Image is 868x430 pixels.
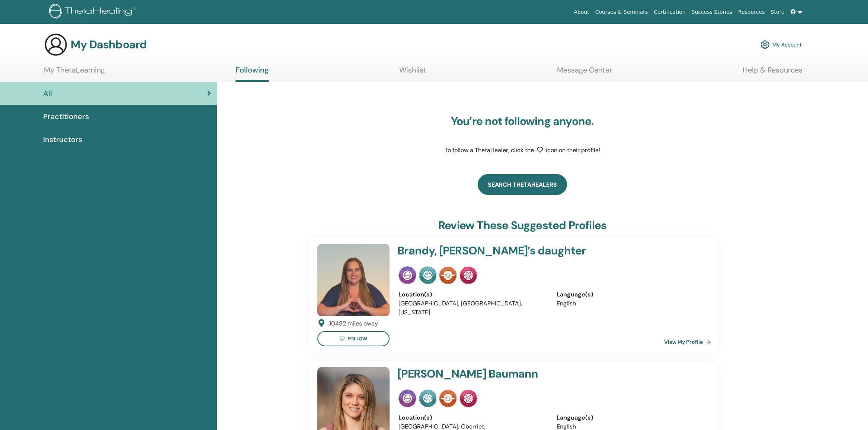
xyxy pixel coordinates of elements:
[557,299,704,308] li: English
[398,299,545,317] li: [GEOGRAPHIC_DATA], [GEOGRAPHIC_DATA], [US_STATE]
[429,146,615,155] p: To follow a ThetaHealer, click the icon on their profile!
[236,65,269,82] a: Following
[429,115,615,128] h3: You’re not following anyone.
[760,36,802,53] a: My Account
[768,5,788,19] a: Store
[43,134,82,145] span: Instructors
[760,38,769,51] img: cog.svg
[71,38,147,51] h3: My Dashboard
[397,367,652,381] h4: [PERSON_NAME] Baumann
[44,65,105,80] a: My ThetaLearning
[478,174,567,195] a: Search ThetaHealers
[43,88,52,99] span: All
[329,319,378,328] div: 10492 miles away
[398,290,545,299] div: Location(s)
[592,5,651,19] a: Courses & Seminars
[743,65,803,80] a: Help & Resources
[317,244,390,316] img: default.jpg
[689,5,735,19] a: Success Stories
[397,244,652,257] h4: Brandy, [PERSON_NAME]’s daughter
[438,219,606,232] h3: Review these suggested profiles
[571,5,592,19] a: About
[49,4,138,20] img: logo.png
[317,331,390,346] button: follow
[44,33,68,57] img: generic-user-icon.jpg
[735,5,768,19] a: Resources
[557,413,704,422] div: Language(s)
[557,65,612,80] a: Message Center
[664,334,714,349] a: View My Profile
[557,290,704,299] div: Language(s)
[399,65,426,80] a: Wishlist
[651,5,688,19] a: Certification
[398,413,545,422] div: Location(s)
[43,111,89,122] span: Practitioners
